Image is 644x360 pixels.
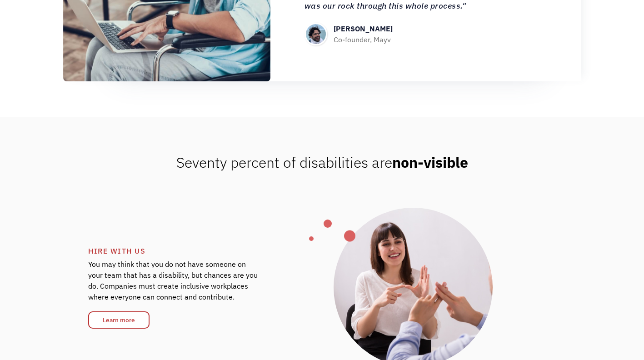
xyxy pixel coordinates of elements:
strong: non-visible [392,153,468,172]
a: Learn more [88,311,150,329]
span: Seventy percent of disabilities are [176,153,468,172]
div: HIRE WITH US [88,245,334,256]
strong: [PERSON_NAME] [334,24,393,33]
div: Co-founder, Mayv [334,34,393,45]
div: You may think that you do not have someone on your team that has a disability, but chances are yo... [88,256,260,311]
